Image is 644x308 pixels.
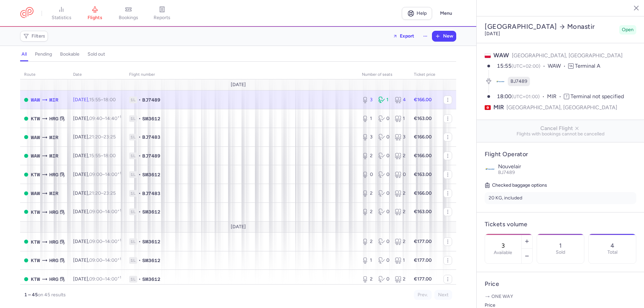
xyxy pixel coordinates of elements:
[395,134,406,140] div: 3
[89,190,101,196] time: 21:20
[139,257,141,264] span: •
[388,31,419,42] button: Export
[559,242,561,249] p: 1
[498,170,515,175] span: BJ7489
[378,238,389,245] div: 0
[571,93,624,100] span: Terminal not specified
[129,208,137,215] span: 1L
[142,257,160,264] span: SM3612
[378,208,389,215] div: 0
[89,134,101,140] time: 21:20
[395,115,406,122] div: 1
[112,6,145,21] a: bookings
[485,192,636,204] li: 20 KG, included
[105,257,121,263] time: 14:00
[49,190,58,197] span: MIR
[142,97,160,103] span: BJ7489
[414,134,432,140] strong: €166.00
[49,275,58,283] span: HRG
[89,97,101,103] time: 15:55
[117,208,121,212] sup: +1
[395,257,406,264] div: 1
[485,31,500,37] time: [DATE]
[139,208,141,215] span: •
[49,115,58,122] span: HRG
[410,70,439,80] th: Ticket price
[89,209,121,214] span: –
[362,190,373,197] div: 2
[362,276,373,283] div: 2
[105,239,121,244] time: 14:00
[89,172,121,177] span: –
[414,276,432,282] strong: €177.00
[89,239,121,244] span: –
[443,34,453,39] span: New
[49,152,58,160] span: MIR
[139,134,141,140] span: •
[73,116,121,121] span: [DATE],
[485,22,616,31] h2: [GEOGRAPHIC_DATA] Monastir
[73,276,121,282] span: [DATE],
[119,15,138,21] span: bookings
[154,15,170,21] span: reports
[145,6,179,21] a: reports
[139,97,141,103] span: •
[89,257,121,263] span: –
[494,250,512,255] label: Available
[31,171,40,178] span: KTW
[485,181,636,189] h5: Checked baggage options
[362,152,373,159] div: 2
[378,115,389,122] div: 0
[88,51,105,57] h4: sold out
[362,134,373,140] div: 3
[564,94,569,99] span: T
[69,70,125,80] th: date
[117,257,121,261] sup: +1
[32,34,45,39] span: Filters
[414,172,432,177] strong: €163.00
[139,115,141,122] span: •
[493,52,509,59] span: WAW
[89,209,102,214] time: 09:00
[395,152,406,159] div: 2
[31,134,40,141] span: WAW
[89,172,102,177] time: 09:00
[139,152,141,159] span: •
[378,152,389,159] div: 0
[129,190,137,197] span: 1L
[497,93,512,100] time: 18:00
[482,125,639,131] span: Cancel Flight
[105,172,121,177] time: 14:00
[129,152,137,159] span: 1L
[129,171,137,178] span: 1L
[414,190,432,196] strong: €166.00
[21,51,27,57] h4: all
[49,134,58,141] span: MIR
[362,171,373,178] div: 0
[362,238,373,245] div: 2
[362,257,373,264] div: 1
[89,276,121,282] span: –
[139,171,141,178] span: •
[49,238,58,246] span: HRG
[414,290,432,300] button: Prev.
[117,275,121,280] sup: +1
[547,93,564,101] span: MIR
[485,150,636,158] h4: Flight Operator
[105,116,121,121] time: 14:40
[414,116,432,121] strong: €163.00
[575,63,600,69] span: Terminal A
[89,239,102,244] time: 09:00
[105,276,121,282] time: 14:00
[511,78,527,85] span: BJ7489
[139,276,141,283] span: •
[378,190,389,197] div: 0
[231,82,246,87] span: [DATE]
[434,290,452,300] button: Next
[105,209,121,214] time: 14:00
[73,172,121,177] span: [DATE],
[73,97,116,103] span: [DATE],
[395,190,406,197] div: 2
[24,292,38,298] strong: 1 – 45
[548,62,568,70] span: WAW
